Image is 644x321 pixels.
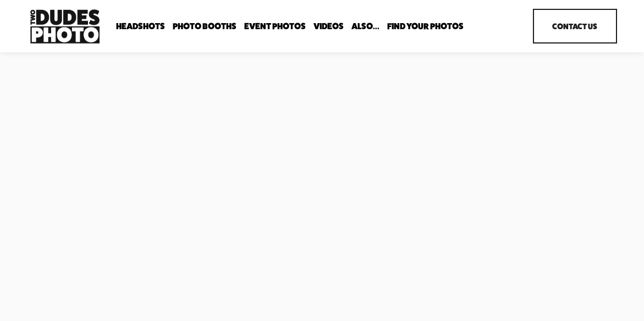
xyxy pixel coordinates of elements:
span: Photo Booths [173,22,236,31]
a: folder dropdown [351,21,379,31]
a: folder dropdown [387,21,464,31]
a: folder dropdown [173,21,236,31]
h1: Unmatched Quality. Unparalleled Speed. [27,77,244,178]
a: folder dropdown [116,21,165,31]
a: Event Photos [244,21,306,31]
a: Videos [313,21,344,31]
span: Headshots [116,22,165,31]
a: Contact Us [533,9,617,43]
span: Also... [351,22,379,31]
span: Find Your Photos [387,22,464,31]
strong: Two Dudes Photo is a full-service photography & video production agency delivering premium experi... [27,197,245,265]
img: Two Dudes Photo | Headshots, Portraits &amp; Photo Booths [27,7,103,46]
